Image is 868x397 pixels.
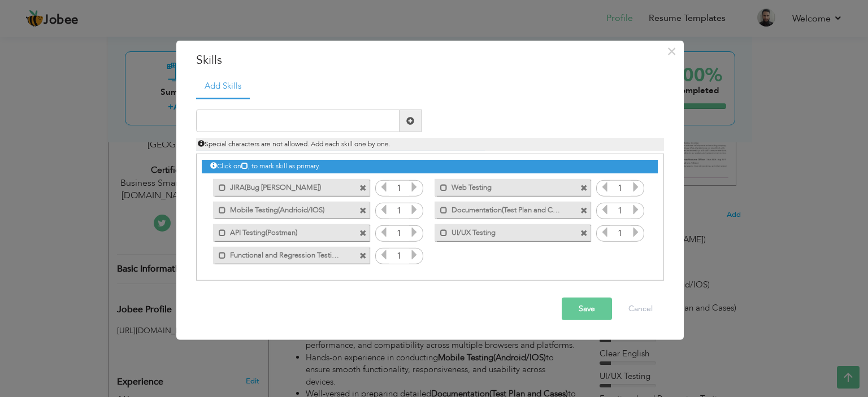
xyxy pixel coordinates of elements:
label: JIRA(Bug Tacker) [226,178,340,193]
span: × [667,41,676,61]
button: Cancel [617,298,664,320]
button: Close [663,42,681,60]
label: Web Testing [448,178,562,193]
label: Functional and Regression Testing [226,246,340,260]
label: Mobile Testing(Andrioid/IOS) [226,201,340,215]
div: Click on , to mark skill as primary. [202,160,657,173]
label: Documentation(Test Plan and Cases) [448,201,562,215]
h3: Skills [196,51,664,68]
button: Save [562,298,612,320]
label: API Testing(Postman) [226,224,340,238]
label: UI/UX Testing [448,224,562,238]
a: Add Skills [196,74,250,99]
span: Special characters are not allowed. Add each skill one by one. [198,139,390,149]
